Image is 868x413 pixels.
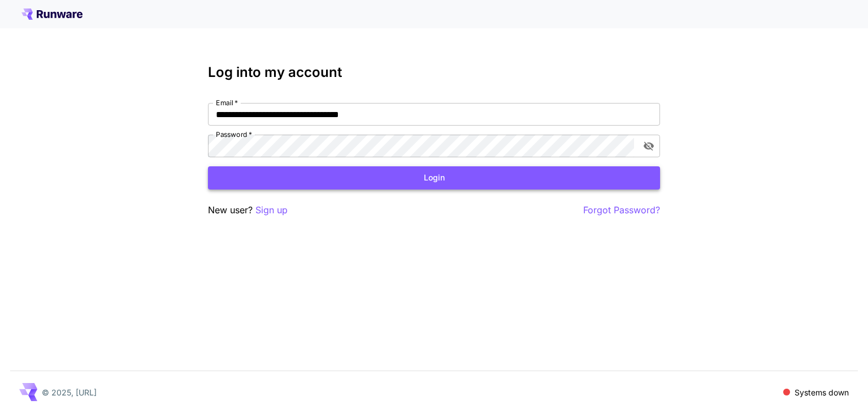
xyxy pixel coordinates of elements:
[208,166,660,190] button: Login
[583,203,660,217] button: Forgot Password?
[255,203,288,217] button: Sign up
[795,386,849,398] p: Systems down
[639,136,659,156] button: toggle password visibility
[208,203,288,217] p: New user?
[216,98,238,107] label: Email
[208,64,660,80] h3: Log into my account
[42,386,97,398] p: © 2025, [URL]
[216,130,252,139] label: Password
